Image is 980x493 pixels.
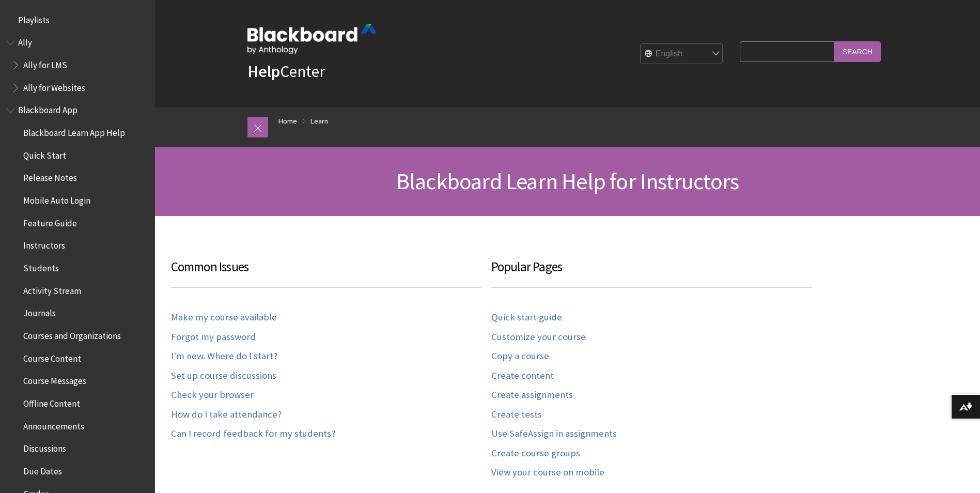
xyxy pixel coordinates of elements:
span: Instructors [23,237,65,251]
h3: Popular Pages [491,257,812,288]
nav: Book outline for Playlists [6,11,149,29]
a: I'm new. Where do I start? [171,350,277,362]
a: Set up course discussions [171,370,276,382]
a: Forgot my password [171,331,256,343]
span: Feature Guide [23,214,77,228]
h3: Common Issues [171,257,481,288]
a: Can I record feedback for my students? [171,428,335,440]
a: Use SafeAssign in assignments [491,428,617,440]
span: Course Content [23,350,81,364]
a: Learn [310,115,328,128]
a: Home [278,115,297,128]
span: Blackboard Learn App Help [23,124,125,138]
span: Offline Content [23,395,80,409]
select: Site Language Selector [641,44,723,65]
a: Customize your course [491,331,586,343]
span: Journals [23,305,56,319]
a: View your course on mobile [491,467,604,479]
input: Search [834,41,881,61]
span: Courses and Organizations [23,327,121,341]
span: Playlists [18,11,50,25]
strong: Help [247,61,280,82]
a: Copy a course [491,350,549,362]
a: Check your browser [171,389,254,401]
span: Ally [18,34,32,48]
a: Create tests [491,409,542,421]
a: Quick start guide [491,312,562,323]
span: Quick Start [23,147,66,161]
span: Course Messages [23,373,86,387]
span: Release Notes [23,170,77,183]
span: Announcements [23,418,84,432]
nav: Book outline for Anthology Ally Help [6,34,149,97]
span: Blackboard Learn Help for Instructors [396,167,739,195]
span: Ally for LMS [23,56,67,70]
a: Make my course available [171,312,277,323]
span: Due Dates [23,463,62,476]
span: Blackboard App [18,102,77,116]
span: Students [23,259,59,273]
span: Ally for Websites [23,79,85,93]
a: Create course groups [491,448,580,459]
a: HelpCenter [247,61,325,82]
span: Activity Stream [23,282,81,296]
span: Mobile Auto Login [23,192,90,206]
a: How do I take attendance? [171,409,282,421]
span: Discussions [23,440,66,454]
a: Create assignments [491,389,573,401]
img: Blackboard by Anthology [247,24,377,54]
a: Create content [491,370,554,382]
